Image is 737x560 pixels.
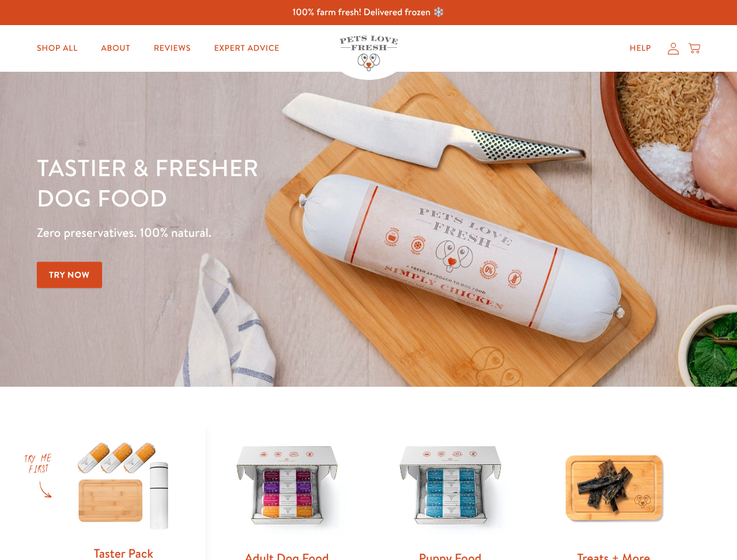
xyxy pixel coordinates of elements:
a: About [92,37,139,60]
a: Help [620,37,661,60]
a: Shop All [27,37,87,60]
img: Pets Love Fresh [340,36,398,71]
a: Expert Advice [205,37,289,60]
h1: Tastier & fresher dog food [37,152,479,213]
a: Reviews [144,37,200,60]
a: Try Now [37,262,102,288]
p: Zero preservatives. 100% natural. [37,222,479,243]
